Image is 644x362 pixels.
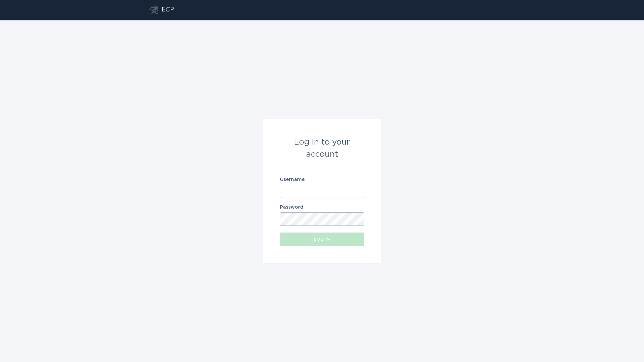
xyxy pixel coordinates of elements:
[150,6,158,14] button: Go to dashboard
[280,233,364,246] button: Log in
[280,177,364,182] label: Username
[280,136,364,160] div: Log in to your account
[162,6,174,14] div: ECP
[283,237,361,241] div: Log in
[280,205,364,210] label: Password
